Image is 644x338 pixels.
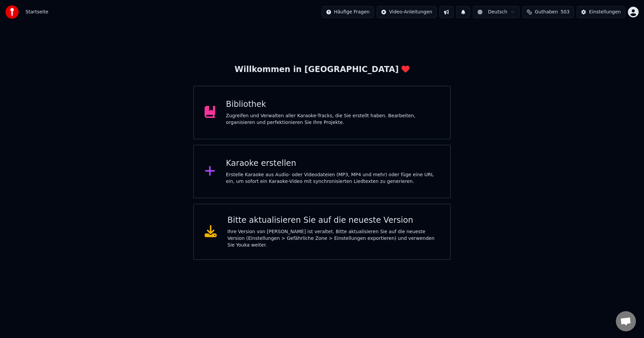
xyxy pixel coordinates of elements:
nav: breadcrumb [25,9,48,15]
div: Einstellungen [589,9,621,15]
button: Guthaben503 [522,6,574,18]
button: Video-Anleitungen [377,6,437,18]
div: Chat öffnen [616,311,636,331]
button: Häufige Fragen [322,6,374,18]
div: Zugreifen und Verwalten aller Karaoke-Tracks, die Sie erstellt haben. Bearbeiten, organisieren un... [226,113,440,126]
div: Bibliothek [226,99,440,110]
div: Karaoke erstellen [226,158,440,169]
button: Einstellungen [577,6,625,18]
div: Erstelle Karaoke aus Audio- oder Videodateien (MP3, MP4 und mehr) oder füge eine URL ein, um sofo... [226,172,440,185]
img: youka [5,5,19,19]
span: 503 [560,9,570,15]
div: Bitte aktualisieren Sie auf die neueste Version [227,215,439,226]
span: Startseite [25,9,48,15]
div: Willkommen in [GEOGRAPHIC_DATA] [234,64,409,75]
span: Guthaben [535,9,558,15]
div: Ihre Version von [PERSON_NAME] ist veraltet. Bitte aktualisieren Sie auf die neueste Version (Ein... [227,228,439,249]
